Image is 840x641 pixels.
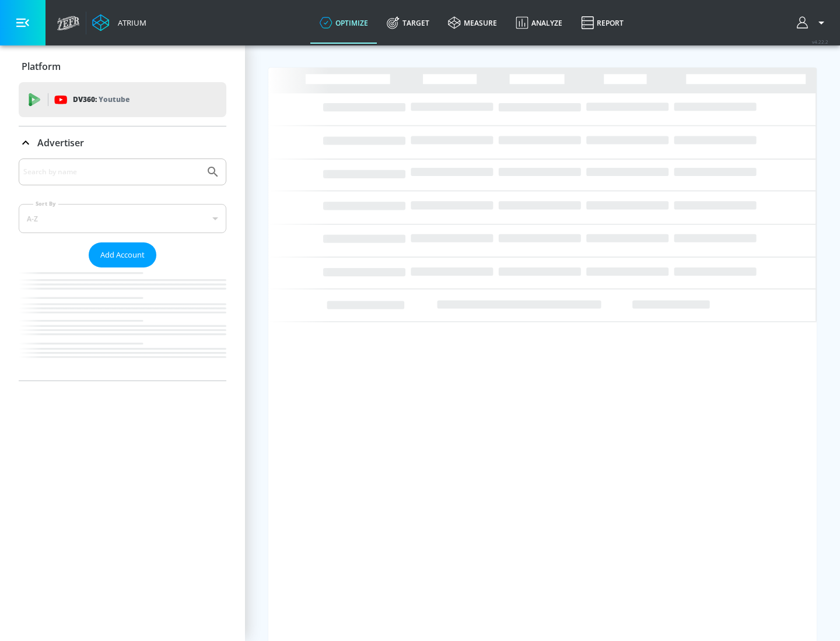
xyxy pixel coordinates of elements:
div: A-Z [19,204,226,233]
a: Atrium [92,14,146,31]
button: Add Account [89,242,156,267]
span: Add Account [100,248,145,262]
a: optimize [310,2,377,44]
p: Youtube [99,93,129,105]
div: Platform [19,50,226,83]
a: measure [439,2,506,44]
a: Analyze [506,2,572,44]
input: Search by name [23,164,200,179]
label: Sort By [33,200,58,207]
nav: list of Advertiser [19,267,226,381]
div: Atrium [113,17,146,28]
div: Advertiser [19,159,226,381]
p: Advertiser [37,136,84,149]
div: Advertiser [19,126,226,159]
p: DV360: [73,93,129,106]
a: Target [377,2,439,44]
div: DV360: Youtube [19,82,226,117]
p: Platform [22,60,61,73]
span: v 4.22.2 [812,38,828,45]
a: Report [572,2,633,44]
